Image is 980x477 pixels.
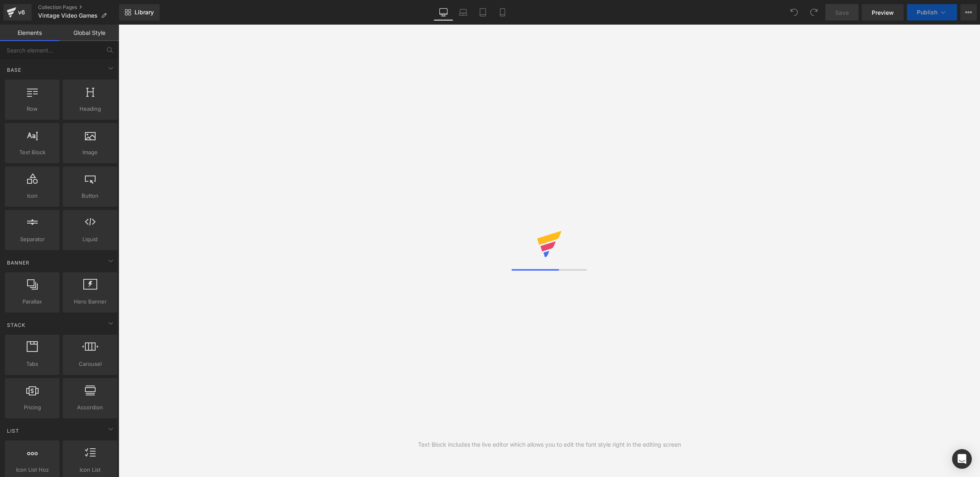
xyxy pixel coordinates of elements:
[65,192,115,200] span: Button
[7,235,57,244] span: Separator
[6,321,26,329] span: Stack
[65,105,115,113] span: Heading
[135,9,154,16] span: Library
[786,4,802,21] button: Undo
[6,66,22,74] span: Base
[493,4,512,21] a: Mobile
[418,440,681,449] div: Text Block includes the live editor which allows you to edit the font style right in the editing ...
[434,4,453,21] a: Desktop
[7,297,57,306] span: Parallax
[960,4,977,21] button: More
[835,8,849,17] span: Save
[7,192,57,200] span: Icon
[7,403,57,412] span: Pricing
[453,4,473,21] a: Laptop
[65,360,115,368] span: Carousel
[59,25,119,41] a: Global Style
[16,7,27,18] div: v6
[7,360,57,368] span: Tabs
[806,4,822,21] button: Redo
[65,148,115,157] span: Image
[119,4,160,21] a: New Library
[7,466,57,474] span: Icon List Hoz
[952,449,972,469] div: Open Intercom Messenger
[6,427,20,435] span: List
[473,4,493,21] a: Tablet
[38,12,98,19] span: Vintage Video Games
[6,259,30,267] span: Banner
[862,4,904,21] a: Preview
[872,8,894,17] span: Preview
[65,466,115,474] span: Icon List
[38,4,119,11] a: Collection Pages
[65,403,115,412] span: Accordion
[65,235,115,244] span: Liquid
[907,4,957,21] button: Publish
[7,105,57,113] span: Row
[7,148,57,157] span: Text Block
[65,297,115,306] span: Hero Banner
[3,4,32,21] a: v6
[917,9,937,16] span: Publish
